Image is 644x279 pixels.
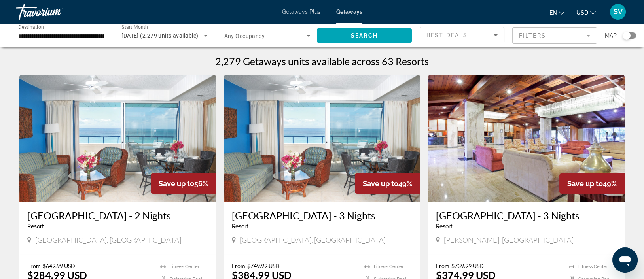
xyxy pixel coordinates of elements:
[363,179,398,188] span: Save up to
[232,223,248,230] span: Resort
[317,28,412,43] button: Search
[549,9,557,16] span: en
[576,7,596,18] button: Change currency
[27,223,44,230] span: Resort
[35,236,181,244] span: [GEOGRAPHIC_DATA], [GEOGRAPHIC_DATA]
[374,264,403,269] span: Fitness Center
[151,173,216,194] div: 56%
[336,9,362,15] a: Getaways
[18,24,44,30] span: Destination
[232,209,413,221] a: [GEOGRAPHIC_DATA] - 3 Nights
[549,7,564,18] button: Change language
[559,173,625,194] div: 49%
[355,173,420,194] div: 49%
[444,236,574,244] span: [PERSON_NAME], [GEOGRAPHIC_DATA]
[426,30,498,40] mat-select: Sort by
[436,262,449,269] span: From
[19,75,216,202] img: 1858I01X.jpg
[351,32,378,39] span: Search
[451,262,484,269] span: $739.99 USD
[170,264,199,269] span: Fitness Center
[436,223,453,230] span: Resort
[608,4,628,20] button: User Menu
[614,8,623,16] span: SV
[159,179,194,188] span: Save up to
[428,75,625,202] img: DS94E01X.jpg
[436,209,617,221] a: [GEOGRAPHIC_DATA] - 3 Nights
[247,262,280,269] span: $749.99 USD
[578,264,608,269] span: Fitness Center
[512,27,597,44] button: Filter
[567,179,603,188] span: Save up to
[27,209,208,221] a: [GEOGRAPHIC_DATA] - 2 Nights
[215,55,429,67] h1: 2,279 Getaways units available across 63 Resorts
[426,32,468,38] span: Best Deals
[121,32,198,39] span: [DATE] (2,279 units available)
[27,262,41,269] span: From
[224,33,265,39] span: Any Occupancy
[282,9,320,15] a: Getaways Plus
[224,75,420,202] img: 1858I01X.jpg
[121,25,148,30] span: Start Month
[605,30,617,41] span: Map
[43,262,75,269] span: $649.99 USD
[576,9,588,16] span: USD
[612,247,638,273] iframe: Button to launch messaging window
[240,236,386,244] span: [GEOGRAPHIC_DATA], [GEOGRAPHIC_DATA]
[232,262,245,269] span: From
[16,2,95,22] a: Travorium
